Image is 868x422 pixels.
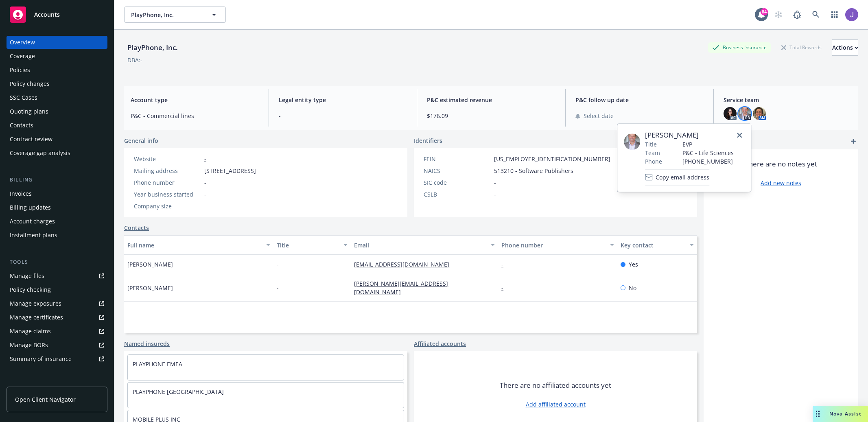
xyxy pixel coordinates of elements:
div: Drag to move [813,406,823,422]
div: Title [277,241,339,249]
a: Summary of insurance [7,352,107,365]
button: Full name [124,235,273,255]
div: SSC Cases [10,91,37,104]
div: FEIN [424,155,491,163]
div: Installment plans [10,229,57,242]
button: Nova Assist [813,406,868,422]
span: [PERSON_NAME] [127,284,173,292]
a: PLAYPHONE EMEA [133,360,182,368]
span: Service team [724,96,852,104]
div: Contacts [10,119,33,132]
button: PlayPhone, Inc. [124,7,226,23]
div: Tools [7,258,107,266]
div: Website [134,155,201,163]
div: Contract review [10,133,52,146]
a: Coverage gap analysis [7,146,107,160]
a: Accounts [7,3,107,26]
div: DBA: - [127,56,142,64]
div: Coverage gap analysis [10,146,70,160]
button: Actions [832,39,858,56]
div: Company size [134,202,201,210]
a: - [204,155,206,163]
div: SIC code [424,178,491,187]
div: Phone number [501,241,605,249]
div: Account charges [10,215,55,228]
div: Actions [832,40,858,55]
div: Policies [10,63,30,77]
div: Billing updates [10,201,51,214]
a: [EMAIL_ADDRESS][DOMAIN_NAME] [354,260,456,268]
div: Year business started [134,190,201,199]
div: NAICS [424,166,491,175]
a: - [501,260,510,268]
span: Nova Assist [829,410,861,417]
a: SSC Cases [7,91,107,104]
a: Contract review [7,133,107,146]
a: Start snowing [770,7,787,23]
a: Add new notes [761,179,801,187]
span: Title [645,140,657,149]
a: [PERSON_NAME][EMAIL_ADDRESS][DOMAIN_NAME] [354,280,448,296]
span: - [277,284,279,292]
a: add [848,136,858,146]
a: Overview [7,36,107,49]
span: Identifiers [414,136,442,145]
a: Manage BORs [7,339,107,352]
img: photo [845,8,858,21]
a: PLAYPHONE [GEOGRAPHIC_DATA] [133,388,224,396]
span: [PERSON_NAME] [645,130,734,140]
button: Title [273,235,351,255]
a: Installment plans [7,229,107,242]
div: 84 [761,8,768,15]
a: Manage claims [7,325,107,338]
div: Policy changes [10,77,50,90]
a: Coverage [7,50,107,63]
a: Manage exposures [7,297,107,310]
span: There are no notes yet [745,159,817,169]
span: General info [124,136,158,145]
div: Manage certificates [10,311,63,324]
div: Manage files [10,269,44,282]
span: Phone [645,157,662,166]
img: photo [753,107,766,120]
a: Policy checking [7,283,107,296]
span: Account type [131,96,259,104]
a: Report a Bug [789,7,805,23]
span: [PERSON_NAME] [127,260,173,269]
div: Summary of insurance [10,352,72,365]
div: Phone number [134,178,201,187]
div: Coverage [10,50,35,63]
span: Yes [629,260,638,269]
a: Named insureds [124,339,170,348]
span: Legal entity type [279,96,407,104]
a: close [735,130,744,140]
span: Select date [584,112,614,120]
a: Add affiliated account [526,400,586,409]
div: Manage BORs [10,339,48,352]
span: 513210 - Software Publishers [494,166,573,175]
div: Manage exposures [10,297,61,310]
div: Quoting plans [10,105,48,118]
span: - [204,202,206,210]
span: P&C follow up date [575,96,704,104]
a: Manage files [7,269,107,282]
a: Switch app [826,7,843,23]
div: CSLB [424,190,491,199]
div: Mailing address [134,166,201,175]
img: photo [724,107,737,120]
span: $176.09 [427,112,555,120]
div: Total Rewards [777,42,826,52]
span: - [494,190,496,199]
div: Key contact [621,241,685,249]
span: - [494,178,496,187]
span: Accounts [34,11,60,18]
img: employee photo [624,133,640,150]
span: [US_EMPLOYER_IDENTIFICATION_NUMBER] [494,155,610,163]
div: Full name [127,241,261,249]
a: Search [808,7,824,23]
span: P&C - Life Sciences [682,149,734,157]
a: Policy changes [7,77,107,90]
button: Phone number [498,235,617,255]
div: Manage claims [10,325,51,338]
span: Team [645,149,660,157]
